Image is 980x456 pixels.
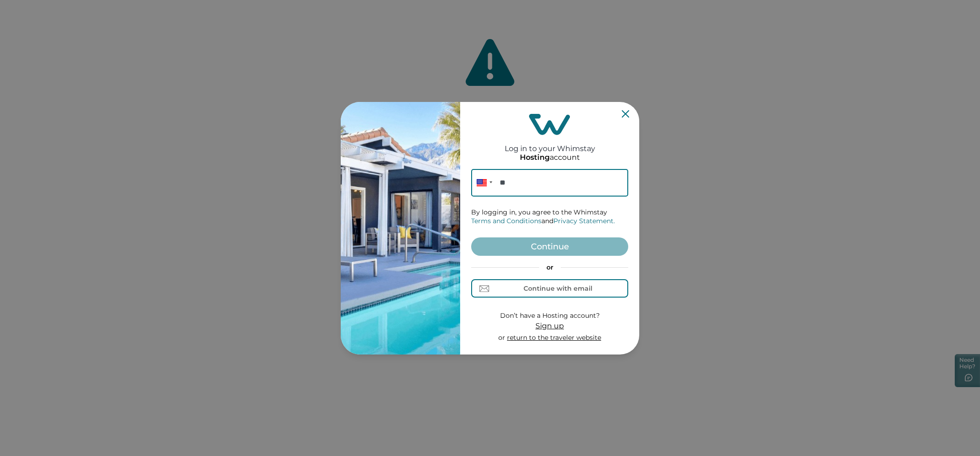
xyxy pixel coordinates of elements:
button: Close [622,110,629,118]
div: United States: + 1 [471,169,495,197]
p: Don’t have a Hosting account? [498,311,601,321]
img: login-logo [529,114,570,135]
img: auth-banner [341,102,460,355]
button: Continue [471,237,628,256]
p: or [471,263,628,272]
p: account [520,153,580,162]
a: Terms and Conditions [471,217,541,225]
p: or [498,333,601,343]
p: By logging in, you agree to the Whimstay and [471,208,628,226]
a: Privacy Statement. [553,217,615,225]
button: Continue with email [471,279,628,298]
p: Hosting [520,153,550,162]
h2: Log in to your Whimstay [505,135,595,153]
div: Continue with email [524,285,592,292]
a: return to the traveler website [507,333,601,342]
span: Sign up [535,321,564,330]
